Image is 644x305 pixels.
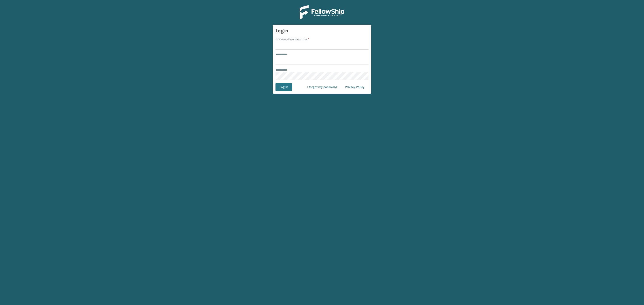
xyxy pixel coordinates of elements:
a: I forgot my password [303,83,341,91]
label: Organization Identifier [275,37,309,42]
h3: Login [275,27,369,34]
a: Privacy Policy [341,83,369,91]
img: Logo [300,5,344,19]
button: Log In [275,83,292,91]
